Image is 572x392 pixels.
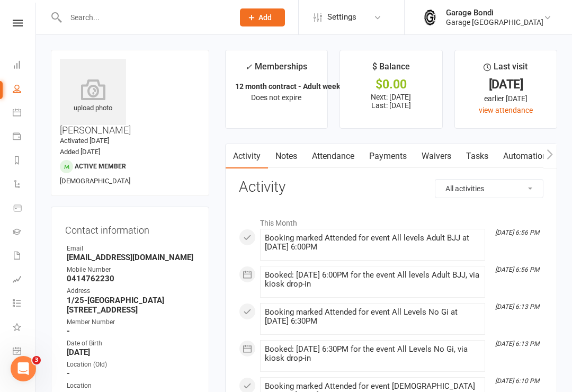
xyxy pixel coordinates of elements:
[446,17,543,27] div: Garage [GEOGRAPHIC_DATA]
[67,274,195,283] strong: 0414762230
[268,144,305,168] a: Notes
[67,381,195,391] div: Location
[239,179,543,195] h3: Activity
[327,5,356,29] span: Settings
[13,126,37,149] a: Payments
[414,144,459,168] a: Waivers
[67,338,195,349] div: Date of Birth
[67,244,195,254] div: Email
[67,360,195,370] div: Location (Old)
[350,79,432,90] div: $0.00
[67,326,195,336] strong: -
[235,82,346,91] strong: 12 month contract - Adult weekly
[245,60,307,79] div: Memberships
[60,148,100,156] time: Added [DATE]
[226,144,268,168] a: Activity
[67,286,195,296] div: Address
[13,78,37,102] a: People
[13,54,37,78] a: Dashboard
[496,144,559,168] a: Automations
[495,229,539,236] i: [DATE] 6:56 PM
[495,303,539,310] i: [DATE] 6:13 PM
[62,10,226,25] input: Search...
[13,269,37,292] a: Assessments
[245,62,252,72] i: ✓
[13,197,37,221] a: Product Sales
[60,177,130,185] span: [DEMOGRAPHIC_DATA]
[495,266,539,273] i: [DATE] 6:56 PM
[258,13,272,22] span: Add
[372,60,410,79] div: $ Balance
[265,271,480,289] div: Booked: [DATE] 6:00PM for the event All levels Adult BJJ, via kiosk drop-in
[479,106,533,114] a: view attendance
[60,59,200,136] h3: [PERSON_NAME]
[67,317,195,327] div: Member Number
[459,144,496,168] a: Tasks
[239,212,543,229] li: This Month
[65,221,195,236] h3: Contact information
[251,93,301,102] span: Does not expire
[13,102,37,126] a: Calendar
[305,144,362,168] a: Attendance
[240,8,285,26] button: Add
[265,234,480,252] div: Booking marked Attended for event All levels Adult BJJ at [DATE] 6:00PM
[495,340,539,348] i: [DATE] 6:13 PM
[13,340,37,364] a: General attendance kiosk mode
[464,93,547,104] div: earlier [DATE]
[362,144,414,168] a: Payments
[464,79,547,90] div: [DATE]
[484,60,528,79] div: Last visit
[11,356,36,381] iframe: Intercom live chat
[419,7,441,28] img: thumb_image1753165558.png
[350,93,432,110] p: Next: [DATE] Last: [DATE]
[67,348,195,357] strong: [DATE]
[265,345,480,363] div: Booked: [DATE] 6:30PM for the event All Levels No Gi, via kiosk drop-in
[60,137,109,145] time: Activated [DATE]
[67,296,195,315] strong: 1/25-[GEOGRAPHIC_DATA] [STREET_ADDRESS]
[67,253,195,262] strong: [EMAIL_ADDRESS][DOMAIN_NAME]
[13,316,37,340] a: What's New
[75,163,126,170] span: Active member
[446,8,543,17] div: Garage Bondi
[60,79,126,114] div: upload photo
[13,149,37,173] a: Reports
[265,308,480,326] div: Booking marked Attended for event All Levels No Gi at [DATE] 6:30PM
[67,265,195,275] div: Mobile Number
[67,369,195,378] strong: -
[495,377,539,385] i: [DATE] 6:10 PM
[32,356,41,364] span: 3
